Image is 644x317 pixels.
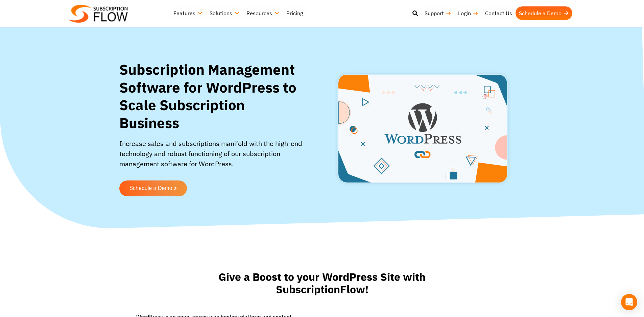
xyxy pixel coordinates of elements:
a: Login [455,6,482,20]
a: Resources [243,6,283,20]
a: Features [170,6,206,20]
a: Pricing [283,6,306,20]
span: Schedule a Demo [129,186,172,191]
a: Schedule a Demo [119,180,187,196]
a: Contact Us [482,6,516,20]
a: Schedule a Demo [516,6,572,20]
h2: Give a Boost to your WordPress Site with SubscriptionFlow! [207,271,437,296]
a: Support [421,6,455,20]
h1: Subscription Management Software for WordPress to Scale Subscription Business [119,61,304,132]
div: Open Intercom Messenger [621,294,637,310]
a: Solutions [206,6,243,20]
img: Subscription Management Software for WordPress to Scale Subscription Business [337,74,508,184]
img: Subscriptionflow [69,5,128,23]
p: Increase sales and subscriptions manifold with the high-end technology and robust functioning of ... [119,139,304,176]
